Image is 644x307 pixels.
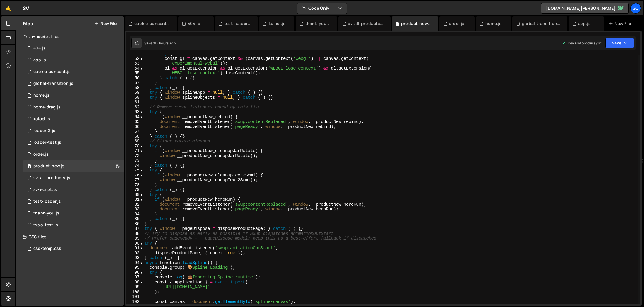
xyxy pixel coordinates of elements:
[562,41,602,46] div: Dev and prod in sync
[348,21,384,27] div: sv-all-products.js
[23,90,124,101] div: 14248/38890.js
[269,21,286,27] div: kolaci.js
[126,236,143,241] div: 89
[578,21,591,27] div: app.js
[33,164,64,169] div: product-new.js
[33,246,61,251] div: css-temp.css
[126,231,143,236] div: 88
[126,192,143,197] div: 80
[23,184,124,196] div: 14248/36561.js
[126,255,143,260] div: 93
[23,101,124,113] div: 14248/40457.js
[16,231,124,243] div: CSS files
[126,285,143,290] div: 99
[126,61,143,66] div: 53
[23,219,124,231] div: 14248/43355.js
[126,144,143,149] div: 70
[126,90,143,95] div: 59
[23,243,124,255] div: 14248/38037.css
[126,148,143,153] div: 71
[23,42,124,54] div: 14248/46532.js
[485,21,502,27] div: home.js
[126,241,143,246] div: 90
[449,21,464,27] div: order.js
[401,21,431,27] div: product-new.js
[126,71,143,76] div: 55
[126,173,143,178] div: 76
[522,21,560,27] div: global-transition.js
[541,3,629,14] a: [DOMAIN_NAME][PERSON_NAME]
[605,38,634,48] button: Save
[33,93,49,98] div: home.js
[126,100,143,105] div: 61
[126,294,143,299] div: 101
[33,105,61,110] div: home-drag.js
[126,217,143,222] div: 85
[126,158,143,163] div: 73
[126,207,143,212] div: 83
[23,20,33,27] h2: Files
[23,125,124,137] div: 14248/42526.js
[126,139,143,144] div: 69
[126,134,143,139] div: 68
[23,5,29,12] div: SV
[126,66,143,71] div: 54
[33,46,46,51] div: 404.js
[23,113,124,125] div: 14248/45841.js
[16,31,124,42] div: Javascript files
[126,290,143,295] div: 100
[297,3,347,14] button: Code Only
[126,280,143,285] div: 98
[188,21,200,27] div: 404.js
[134,21,170,27] div: cookie-consent.js
[126,260,143,265] div: 94
[126,76,143,81] div: 56
[33,140,61,145] div: loader-test.js
[1,1,16,15] a: 🤙
[155,41,176,46] div: 15 hours ago
[126,187,143,192] div: 79
[126,265,143,270] div: 95
[126,222,143,227] div: 86
[33,128,55,133] div: loader-2.js
[126,153,143,159] div: 72
[126,85,143,90] div: 58
[126,202,143,207] div: 82
[126,251,143,256] div: 92
[126,226,143,231] div: 87
[33,69,71,75] div: cookie-consent.js
[23,160,124,172] div: 14248/39945.js
[126,163,143,168] div: 74
[126,56,143,61] div: 52
[305,21,330,27] div: thank-you.js
[126,246,143,251] div: 91
[126,129,143,134] div: 67
[126,119,143,124] div: 65
[126,178,143,183] div: 77
[126,105,143,110] div: 62
[33,152,49,157] div: order.js
[33,211,59,216] div: thank-you.js
[23,66,124,78] div: 14248/46958.js
[630,3,641,14] a: go
[33,175,70,181] div: sv-all-products.js
[23,54,124,66] div: 14248/38152.js
[126,110,143,115] div: 63
[126,183,143,188] div: 78
[33,116,50,122] div: kolaci.js
[144,41,176,46] div: Saved
[126,80,143,85] div: 57
[23,148,124,160] div: 14248/41299.js
[94,21,117,26] button: New File
[126,197,143,202] div: 81
[126,95,143,100] div: 60
[23,196,124,207] div: 14248/46529.js
[33,199,61,204] div: test-loader.js
[33,222,58,228] div: typo-test.js
[23,207,124,219] div: 14248/42099.js
[126,212,143,217] div: 84
[126,270,143,275] div: 96
[23,137,124,148] div: 14248/42454.js
[126,299,143,304] div: 102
